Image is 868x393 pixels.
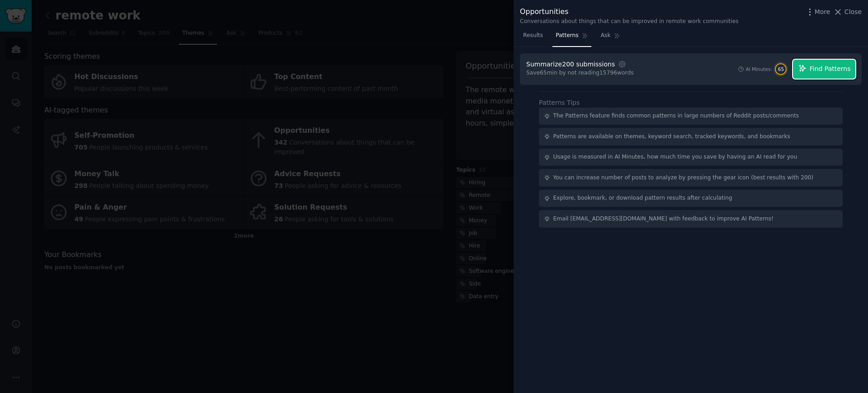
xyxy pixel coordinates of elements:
[539,99,580,106] label: Patterns Tips
[553,194,732,202] div: Explore, bookmark, or download pattern results after calculating
[523,32,543,40] span: Results
[793,60,855,79] button: Find Patterns
[520,28,546,47] a: Results
[805,7,830,17] button: More
[844,7,862,17] span: Close
[810,64,851,74] span: Find Patterns
[526,69,634,77] div: Save 65 min by not reading 15796 words
[815,7,830,17] span: More
[520,18,739,26] div: Conversations about things that can be improved in remote work communities
[778,66,784,72] span: 65
[601,32,611,40] span: Ask
[520,6,739,18] div: Opportunities
[833,7,862,17] button: Close
[553,112,799,120] div: The Patterns feature finds common patterns in large numbers of Reddit posts/comments
[553,133,790,141] div: Patterns are available on themes, keyword search, tracked keywords, and bookmarks
[552,28,591,47] a: Patterns
[526,60,615,69] div: Summarize 200 submissions
[553,174,814,182] div: You can increase number of posts to analyze by pressing the gear icon (best results with 200)
[556,32,578,40] span: Patterns
[553,215,774,223] div: Email [EMAIL_ADDRESS][DOMAIN_NAME] with feedback to improve AI Patterns!
[553,153,797,161] div: Usage is measured in AI Minutes, how much time you save by having an AI read for you
[745,66,772,72] div: AI Minutes:
[598,28,623,47] a: Ask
